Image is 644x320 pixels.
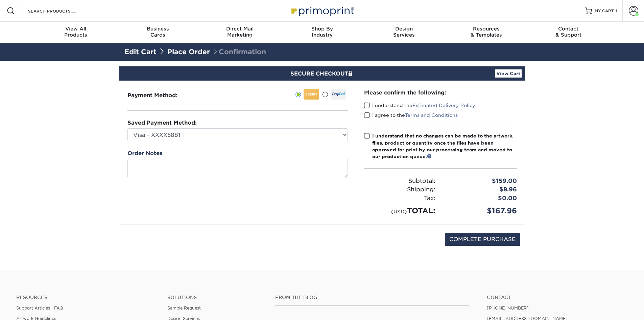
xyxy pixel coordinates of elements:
h4: Solutions [167,295,265,300]
span: SECURE CHECKOUT [290,70,354,77]
span: Contact [527,26,610,32]
a: Estimated Delivery Policy [412,103,475,108]
a: Direct MailMarketing [199,22,281,43]
a: View Cart [495,69,522,78]
label: I understand the [364,102,475,109]
div: & Support [527,26,610,38]
img: Primoprint [288,3,356,18]
span: Business [117,26,199,32]
span: 1 [615,8,617,13]
span: Confirmation [212,48,266,56]
input: COMPLETE PURCHASE [445,233,520,246]
a: Support Articles | FAQ [16,305,63,311]
div: Services [363,26,445,38]
a: View AllProducts [35,22,117,43]
a: Shop ByIndustry [281,22,363,43]
span: Direct Mail [199,26,281,32]
div: & Templates [445,26,527,38]
label: Order Notes [127,149,162,157]
span: Shop By [281,26,363,32]
a: Terms and Conditions [405,112,458,118]
div: Shipping: [359,185,440,194]
a: Resources& Templates [445,22,527,43]
div: $0.00 [440,194,522,203]
a: Edit Cart [124,48,157,56]
div: TOTAL: [359,205,440,216]
label: Saved Payment Method: [127,119,197,127]
div: Products [35,26,117,38]
div: I understand that no changes can be made to the artwork, files, product or quantity once the file... [372,132,517,160]
a: Contact& Support [527,22,610,43]
div: $159.00 [440,177,522,186]
a: Sample Request [167,305,201,311]
div: Please confirm the following: [364,89,517,97]
a: DesignServices [363,22,445,43]
div: $167.96 [440,205,522,216]
div: Marketing [199,26,281,38]
h4: Resources [16,295,157,300]
div: $8.96 [440,185,522,194]
input: SEARCH PRODUCTS..... [27,7,93,15]
span: Resources [445,26,527,32]
div: Industry [281,26,363,38]
span: MY CART [595,8,614,14]
div: Tax: [359,194,440,203]
a: [PHONE_NUMBER] [487,305,529,311]
a: Contact [487,295,628,300]
h4: From the Blog [275,295,469,300]
h3: Payment Method: [127,92,194,99]
a: BusinessCards [117,22,199,43]
label: I agree to the [364,112,458,119]
a: Place Order [167,48,210,56]
div: Cards [117,26,199,38]
small: (USD) [391,209,407,214]
span: Design [363,26,445,32]
div: Subtotal: [359,177,440,186]
span: View All [35,26,117,32]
